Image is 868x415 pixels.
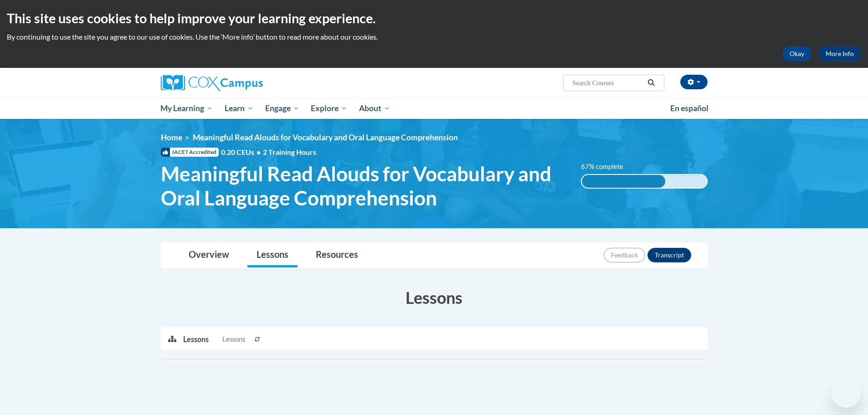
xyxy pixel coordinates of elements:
[265,103,299,114] span: Engage
[221,147,263,157] span: 0.20 CEUs
[161,148,219,157] span: IACET Accredited
[832,379,861,408] iframe: Button to launch messaging window
[353,98,396,119] a: About
[257,148,261,156] span: •
[180,243,238,267] a: Overview
[183,334,209,344] p: Lessons
[604,248,645,262] button: Feedback
[311,103,347,114] span: Explore
[259,98,305,119] a: Engage
[7,32,861,42] p: By continuing to use the site you agree to our use of cookies. Use the ‘More info’ button to read...
[571,77,644,88] input: Search Courses
[160,103,213,114] span: My Learning
[647,248,691,262] button: Transcript
[219,98,259,119] a: Learn
[307,243,367,267] a: Resources
[782,46,812,61] button: Okay
[664,99,714,118] a: En español
[818,46,861,61] a: More Info
[359,103,390,114] span: About
[147,98,721,119] div: Main menu
[225,103,253,114] span: Learn
[644,77,658,88] button: Search
[680,75,708,89] button: Account Settings
[581,162,633,172] label: 67% complete
[247,243,298,267] a: Lessons
[161,133,182,142] a: Home
[155,98,219,119] a: My Learning
[222,334,245,344] span: Lessons
[193,133,458,142] span: Meaningful Read Alouds for Vocabulary and Oral Language Comprehension
[161,75,334,91] a: Cox Campus
[670,103,709,113] span: En español
[161,75,263,91] img: Cox Campus
[161,162,568,210] span: Meaningful Read Alouds for Vocabulary and Oral Language Comprehension
[305,98,353,119] a: Explore
[7,9,861,27] h2: This site uses cookies to help improve your learning experience.
[582,175,665,188] div: 67% complete
[161,286,708,309] h3: Lessons
[263,148,316,156] span: 2 Training Hours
